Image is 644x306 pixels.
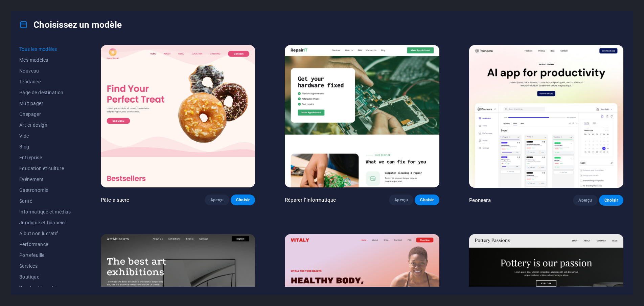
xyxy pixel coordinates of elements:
font: Tous les modèles [19,46,57,52]
button: Tous les modèles [19,44,71,55]
button: À but non lucratif [19,228,71,239]
button: Gastronomie [19,185,71,196]
button: Tendance [19,76,71,87]
button: Nouveau [19,65,71,76]
font: Choisir [236,198,250,202]
font: Nouveau [19,68,39,74]
font: Tendance [19,79,41,84]
font: Choisir [420,198,434,202]
button: Onepager [19,109,71,120]
font: Page de destination [19,90,64,95]
font: Multipager [19,101,43,106]
font: Aperçu [210,198,224,202]
font: Portefeuille [19,252,45,258]
button: Choisir [231,195,255,205]
font: Aperçu [578,198,592,203]
img: Peoneera [469,45,623,188]
font: Boutique [19,274,39,280]
font: Services [19,263,38,269]
font: Blog [19,144,29,149]
button: Vide [19,130,71,141]
button: Boutique [19,271,71,282]
button: Aperçu [573,195,597,206]
button: Art et design [19,120,71,130]
button: Blog [19,141,71,152]
font: Réparer l'informatique [285,197,336,203]
font: Choisir [604,198,618,203]
font: Art et design [19,122,47,128]
button: Services [19,261,71,271]
button: Sports et beauté [19,282,71,293]
button: Mes modèles [19,55,71,65]
button: Entreprise [19,152,71,163]
font: Santé [19,198,32,204]
font: Aperçu [394,198,408,202]
button: Page de destination [19,87,71,98]
button: Événement [19,174,71,185]
font: Pâte à sucre [101,197,130,203]
button: Choisir [415,195,439,205]
font: Sports et beauté [19,285,56,290]
font: Gastronomie [19,187,48,193]
font: Peoneera [469,197,491,203]
img: Pâte à sucre [101,45,255,187]
button: Performance [19,239,71,250]
font: Entreprise [19,155,42,160]
font: Informatique et médias [19,209,71,215]
img: Réparer l'informatique [285,45,439,187]
button: Juridique et financier [19,217,71,228]
button: Aperçu [205,195,229,205]
button: Multipager [19,98,71,109]
button: Choisir [599,195,623,206]
button: Santé [19,196,71,206]
font: Événement [19,177,44,182]
font: Performance [19,242,48,247]
font: Éducation et culture [19,166,64,171]
font: Juridique et financier [19,220,66,225]
font: Onepager [19,111,41,117]
button: Informatique et médias [19,206,71,217]
font: Choisissez un modèle [33,20,122,30]
button: Éducation et culture [19,163,71,174]
font: Vide [19,133,29,139]
button: Portefeuille [19,250,71,261]
font: Mes modèles [19,57,48,63]
button: Aperçu [389,195,413,205]
font: À but non lucratif [19,231,58,236]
